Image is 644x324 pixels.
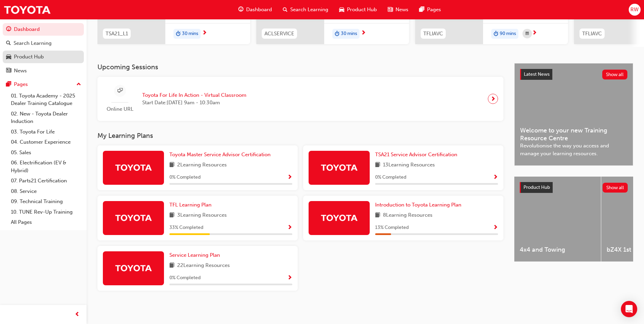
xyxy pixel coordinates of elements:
span: book-icon [169,161,174,169]
span: RW [630,6,639,14]
span: TFLIAVC [582,30,602,38]
span: up-icon [76,80,81,89]
a: Search Learning [3,37,84,50]
a: 01. Toyota Academy - 2025 Dealer Training Catalogue [8,91,84,109]
button: Show Progress [493,223,498,232]
span: TSA21 Service Advisor Certification [375,151,457,158]
a: 09. Technical Training [8,196,84,207]
button: Show Progress [287,173,292,182]
a: Introduction to Toyota Learning Plan [375,201,464,209]
div: Search Learning [14,39,52,47]
span: Show Progress [493,225,498,231]
span: TFLIAVC [423,30,443,38]
span: Dashboard [246,6,272,14]
span: 22 Learning Resources [177,262,230,270]
span: Latest News [524,71,550,77]
a: Online URLToyota For Life In Action - Virtual ClassroomStart Date:[DATE] 9am - 10:30am [103,82,498,116]
span: sessionType_ONLINE_URL-icon [117,87,123,95]
span: 33 % Completed [169,224,203,232]
span: Product Hub [347,6,377,14]
span: Service Learning Plan [169,252,220,258]
span: duration-icon [494,30,498,38]
span: TSA21_L1 [106,30,128,38]
a: Product HubShow all [520,182,628,193]
span: next-icon [491,94,496,104]
button: Pages [3,78,84,91]
button: Show Progress [493,173,498,182]
span: duration-icon [335,30,339,38]
span: Show Progress [287,225,292,231]
span: book-icon [375,161,380,169]
span: Online URL [103,105,137,113]
span: pages-icon [419,5,424,14]
span: book-icon [169,211,174,220]
span: Product Hub [523,184,550,190]
img: Trak [320,212,358,223]
a: Product Hub [3,51,84,63]
a: 07. Parts21 Certification [8,176,84,186]
img: Trak [115,262,152,274]
span: 4x4 and Towing [520,246,595,254]
span: guage-icon [238,5,243,14]
span: 30 mins [341,30,357,38]
span: 13 % Completed [375,224,409,232]
button: DashboardSearch LearningProduct HubNews [3,22,84,78]
span: guage-icon [6,26,11,33]
a: 02. New - Toyota Dealer Induction [8,109,84,127]
a: Service Learning Plan [169,251,223,259]
h3: My Learning Plans [97,132,503,140]
a: 4x4 and Towing [514,177,601,262]
a: 08. Service [8,186,84,197]
span: prev-icon [75,310,80,319]
span: Welcome to your new Training Resource Centre [520,127,627,142]
span: 0 % Completed [375,174,406,181]
span: Pages [427,6,441,14]
a: pages-iconPages [414,3,446,17]
span: News [395,6,408,14]
button: Show Progress [287,223,292,232]
div: Pages [14,80,28,88]
a: Dashboard [3,23,84,36]
span: search-icon [283,5,288,14]
span: 3 Learning Resources [177,211,227,220]
span: Toyota For Life In Action - Virtual Classroom [142,91,246,99]
a: Latest NewsShow allWelcome to your new Training Resource CentreRevolutionise the way you access a... [514,63,633,166]
span: Show Progress [287,175,292,181]
img: Trak [320,161,358,173]
img: Trak [115,212,152,223]
h3: Upcoming Sessions [97,63,503,71]
a: TFL Learning Plan [169,201,214,209]
span: Revolutionise the way you access and manage your learning resources. [520,142,627,157]
img: Trak [115,161,152,173]
div: Product Hub [14,53,44,61]
span: next-icon [202,30,207,36]
span: 30 mins [182,30,198,38]
button: Show Progress [287,274,292,282]
button: Show all [603,183,628,193]
a: Latest NewsShow all [520,69,627,80]
a: 10. TUNE Rev-Up Training [8,207,84,217]
span: 0 % Completed [169,274,201,282]
a: guage-iconDashboard [233,3,277,17]
span: news-icon [388,5,393,14]
span: Search Learning [290,6,328,14]
img: Trak [3,2,51,17]
span: 13 Learning Resources [383,161,435,169]
a: news-iconNews [382,3,414,17]
span: book-icon [375,211,380,220]
span: 90 mins [500,30,516,38]
span: search-icon [6,40,11,47]
div: Open Intercom Messenger [621,301,637,317]
span: Start Date: [DATE] 9am - 10:30am [142,99,246,107]
span: pages-icon [6,82,11,88]
span: next-icon [361,30,366,36]
a: TSA21 Service Advisor Certification [375,151,460,159]
a: 05. Sales [8,147,84,158]
a: Toyota Master Service Advisor Certification [169,151,273,159]
span: car-icon [6,54,11,60]
span: calendar-icon [526,30,529,38]
span: ACLSERVICE [264,30,294,38]
span: Show Progress [493,175,498,181]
